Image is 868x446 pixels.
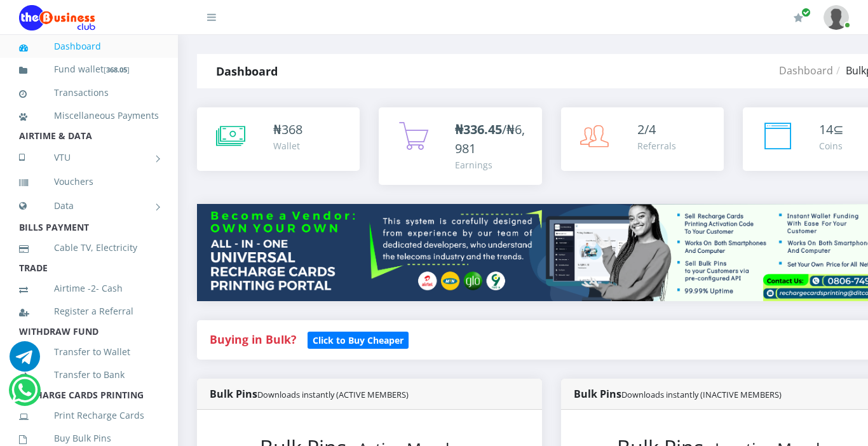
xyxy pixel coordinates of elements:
[19,167,159,196] a: Vouchers
[273,120,302,139] div: ₦
[19,142,159,173] a: VTU
[621,389,782,400] small: Downloads instantly (INACTIVE MEMBERS)
[281,121,302,138] span: 368
[19,32,159,61] a: Dashboard
[19,337,159,367] a: Transfer to Wallet
[11,384,37,405] a: Chat for support
[210,387,409,401] strong: Bulk Pins
[19,233,159,262] a: Cable TV, Electricity
[819,120,844,139] div: ⊆
[19,190,159,222] a: Data
[216,64,278,79] strong: Dashboard
[106,65,127,74] b: 368.05
[379,107,541,185] a: ₦336.45/₦6,981 Earnings
[561,107,724,171] a: 2/4 Referrals
[455,121,502,138] b: ₦336.45
[637,139,676,152] div: Referrals
[455,121,525,157] span: /₦6,981
[19,5,95,30] img: Logo
[210,332,296,347] strong: Buying in Bulk?
[257,389,409,400] small: Downloads instantly (ACTIVE MEMBERS)
[801,8,811,17] span: Renew/Upgrade Subscription
[313,334,403,346] b: Click to Buy Cheaper
[273,139,302,152] div: Wallet
[819,139,844,152] div: Coins
[19,55,159,84] a: Fund wallet[368.05]
[19,101,159,130] a: Miscellaneous Payments
[574,387,782,401] strong: Bulk Pins
[308,332,409,347] a: Click to Buy Cheaper
[19,78,159,107] a: Transactions
[19,401,159,430] a: Print Recharge Cards
[10,351,40,372] a: Chat for support
[455,158,529,172] div: Earnings
[779,64,833,78] a: Dashboard
[19,360,159,389] a: Transfer to Bank
[637,121,656,138] span: 2/4
[819,121,833,138] span: 14
[19,274,159,303] a: Airtime -2- Cash
[794,13,803,23] i: Renew/Upgrade Subscription
[824,5,849,30] img: User
[197,107,360,171] a: ₦368 Wallet
[104,65,130,74] small: [ ]
[19,297,159,326] a: Register a Referral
